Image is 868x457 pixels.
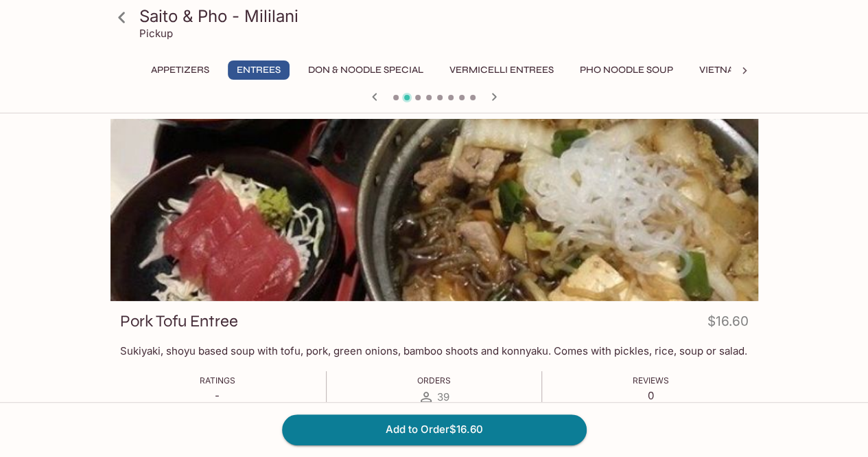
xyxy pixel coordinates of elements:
[282,414,587,445] button: Add to Order$16.60
[633,375,669,386] span: Reviews
[707,311,749,337] h4: $16.60
[572,60,681,80] button: Pho Noodle Soup
[228,60,290,80] button: Entrees
[143,60,217,80] button: Appetizers
[442,60,561,80] button: Vermicelli Entrees
[200,389,235,402] p: -
[437,390,449,403] span: 39
[139,5,753,27] h3: Saito & Pho - Mililani
[120,311,238,332] h3: Pork Tofu Entree
[417,375,451,386] span: Orders
[301,60,431,80] button: Don & Noodle Special
[692,60,836,80] button: Vietnamese Sandwiches
[120,344,749,357] p: Sukiyaki, shoyu based soup with tofu, pork, green onions, bamboo shoots and konnyaku. Comes with ...
[110,119,758,301] div: Pork Tofu Entree
[139,27,173,40] p: Pickup
[200,375,235,386] span: Ratings
[633,389,669,402] p: 0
